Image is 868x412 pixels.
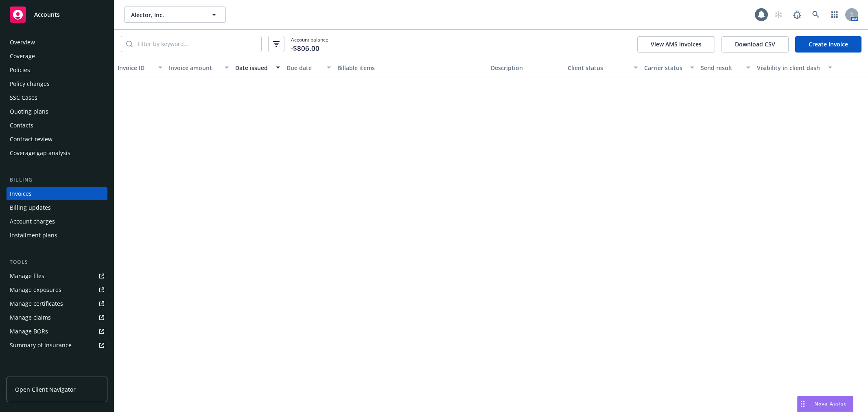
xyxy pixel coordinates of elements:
a: Policy changes [7,77,107,90]
span: Nova Assist [814,400,846,407]
div: Quoting plans [10,105,48,118]
button: Client status [564,58,641,77]
a: Report a Bug [789,7,805,23]
div: Billing updates [10,201,51,214]
button: Send result [697,58,754,77]
a: Installment plans [7,229,107,242]
a: Manage files [7,270,107,283]
a: Contract review [7,133,107,146]
div: Visibility in client dash [757,64,823,72]
a: Accounts [7,3,107,26]
div: Contract review [10,133,52,146]
div: Date issued [235,64,271,72]
div: Manage exposures [10,283,61,296]
button: Download CSV [722,36,789,53]
a: Summary of insurance [7,339,107,352]
div: Invoice amount [169,64,220,72]
div: Billing [7,176,107,184]
a: Quoting plans [7,105,107,118]
button: Nova Assist [797,396,853,412]
div: Coverage gap analysis [10,147,70,160]
a: SSC Cases [7,91,107,104]
div: Drag to move [798,396,808,412]
div: Summary of insurance [10,339,72,352]
div: Overview [10,36,35,49]
div: Send result [701,64,741,72]
div: Tools [7,258,107,266]
a: Switch app [826,7,843,23]
div: Contacts [10,119,33,132]
div: Carrier status [644,64,685,72]
a: Manage BORs [7,325,107,338]
div: Manage certificates [10,297,63,310]
a: Contacts [7,119,107,132]
span: Alector, Inc. [131,11,201,19]
div: Analytics hub [7,368,107,376]
div: Manage claims [10,311,51,324]
a: Search [808,7,824,23]
div: Invoice ID [118,64,153,72]
button: Description [488,58,564,77]
input: Filter by keyword... [133,36,261,52]
div: Account charges [10,215,55,228]
button: Date issued [232,58,283,77]
button: Invoice ID [114,58,166,77]
div: Client status [568,64,629,72]
div: SSC Cases [10,91,37,104]
div: Policy changes [10,77,50,90]
div: Manage BORs [10,325,48,338]
span: -$806.00 [291,43,319,54]
a: Billing updates [7,201,107,214]
div: Description [491,64,561,72]
div: Manage files [10,270,44,283]
svg: Search [126,41,133,47]
a: Coverage gap analysis [7,147,107,160]
a: Manage exposures [7,283,107,296]
span: Accounts [34,11,60,18]
span: Account balance [291,36,328,51]
button: Visibility in client dash [754,58,835,77]
div: Installment plans [10,229,57,242]
a: Manage claims [7,311,107,324]
a: Policies [7,64,107,77]
button: Due date [283,58,335,77]
button: Invoice amount [166,58,232,77]
div: Due date [286,64,322,72]
div: Coverage [10,50,35,63]
button: Alector, Inc. [124,7,226,23]
span: Open Client Navigator [15,385,76,394]
a: Manage certificates [7,297,107,310]
button: Billable items [334,58,488,77]
div: Billable items [337,64,484,72]
a: Invoices [7,187,107,200]
button: Carrier status [641,58,697,77]
a: Start snowing [770,7,787,23]
button: View AMS invoices [637,36,715,53]
a: Overview [7,36,107,49]
a: Coverage [7,50,107,63]
a: Create Invoice [795,36,861,53]
div: Policies [10,64,30,77]
a: Account charges [7,215,107,228]
div: Invoices [10,187,32,200]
